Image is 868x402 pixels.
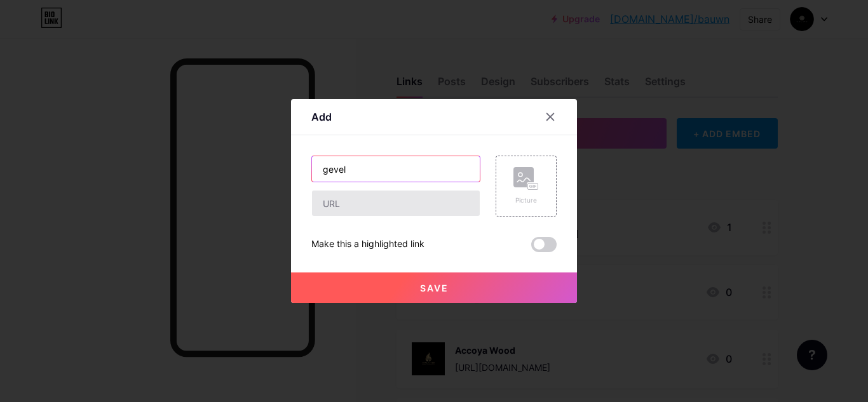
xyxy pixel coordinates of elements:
[312,191,480,216] input: URL
[291,272,577,303] button: Save
[513,196,539,205] div: Picture
[311,109,332,124] div: Add
[420,283,449,293] span: Save
[312,156,480,182] input: Title
[311,237,424,252] div: Make this a highlighted link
